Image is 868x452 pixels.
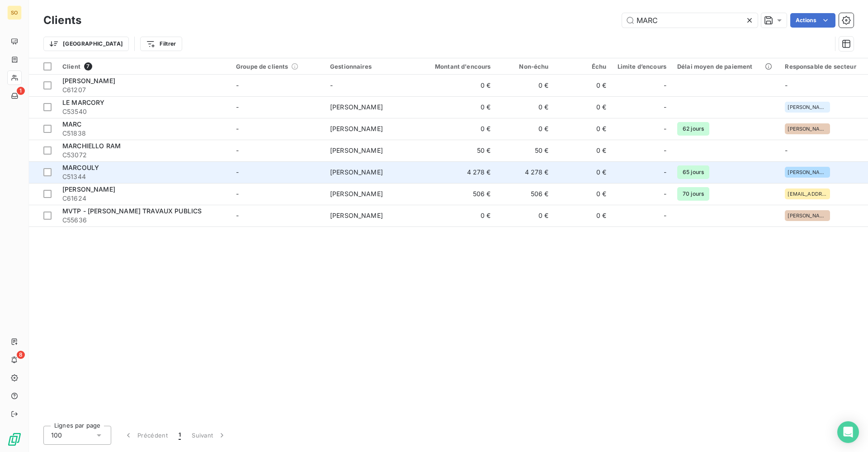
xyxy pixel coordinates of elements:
div: Limite d’encours [618,63,666,70]
span: [PERSON_NAME] [788,169,827,175]
span: - [236,190,239,198]
td: 0 € [554,161,612,183]
span: Client [62,63,80,70]
span: MVTP - [PERSON_NAME] TRAVAUX PUBLICS [62,207,202,215]
span: MARCHIELLO RAM [62,142,121,150]
td: 0 € [554,140,612,161]
span: 70 jours [677,187,709,201]
td: 0 € [419,96,496,118]
button: Filtrer [140,37,182,51]
span: - [664,146,666,155]
span: 7 [84,62,92,71]
span: 8 [17,351,25,359]
span: - [236,146,239,154]
span: MARC [62,120,82,128]
span: MARCOULY [62,164,99,171]
div: SO [7,5,22,20]
td: 0 € [554,205,612,226]
button: Précédent [118,426,173,445]
span: - [664,168,666,177]
button: [GEOGRAPHIC_DATA] [43,37,129,51]
span: LE MARCORY [62,99,105,106]
td: 506 € [419,183,496,205]
div: Montant d'encours [424,63,491,70]
span: - [236,81,239,89]
span: - [236,212,239,219]
span: C55636 [62,216,225,225]
span: - [785,146,788,154]
button: 1 [173,426,186,445]
td: 0 € [554,75,612,96]
td: 0 € [496,118,554,140]
span: [EMAIL_ADDRESS][DOMAIN_NAME] [788,191,827,197]
td: 4 278 € [496,161,554,183]
span: - [664,103,666,112]
h3: Clients [43,12,81,28]
span: 1 [179,431,181,440]
div: Gestionnaires [330,63,413,70]
span: - [664,81,666,90]
span: C53072 [62,151,225,160]
span: 1 [17,87,25,95]
span: [PERSON_NAME] [788,213,827,218]
td: 0 € [554,118,612,140]
span: [PERSON_NAME] [330,125,383,132]
span: [PERSON_NAME] [330,146,383,154]
td: 50 € [419,140,496,161]
td: 506 € [496,183,554,205]
span: - [330,81,333,89]
span: [PERSON_NAME] [330,168,383,176]
div: Délai moyen de paiement [677,63,774,70]
span: [PERSON_NAME] [62,77,115,85]
span: 62 jours [677,122,709,136]
span: [PERSON_NAME] [62,185,115,193]
span: - [785,81,788,89]
div: Responsable de secteur [785,63,867,70]
span: C61207 [62,85,225,94]
td: 0 € [554,96,612,118]
span: C61624 [62,194,225,203]
div: Échu [560,63,607,70]
span: C53540 [62,107,225,116]
span: [PERSON_NAME] [330,103,383,111]
span: 100 [51,431,62,440]
td: 0 € [496,205,554,226]
img: Logo LeanPay [7,432,22,447]
span: - [664,211,666,220]
span: Groupe de clients [236,63,288,70]
span: [PERSON_NAME][EMAIL_ADDRESS][DOMAIN_NAME] [788,104,827,110]
td: 0 € [419,75,496,96]
span: [PERSON_NAME] [330,190,383,198]
button: Suivant [186,426,232,445]
td: 0 € [496,75,554,96]
td: 0 € [554,183,612,205]
td: 0 € [419,118,496,140]
td: 0 € [419,205,496,226]
span: - [236,125,239,132]
span: 65 jours [677,165,709,179]
button: Actions [790,13,835,28]
span: [PERSON_NAME] [330,212,383,219]
span: C51838 [62,129,225,138]
span: - [664,189,666,198]
input: Rechercher [622,13,758,28]
span: C51344 [62,172,225,181]
td: 0 € [496,96,554,118]
span: - [236,168,239,176]
td: 4 278 € [419,161,496,183]
div: Non-échu [502,63,549,70]
span: - [664,124,666,133]
div: Open Intercom Messenger [837,421,859,443]
td: 50 € [496,140,554,161]
span: [PERSON_NAME] [788,126,827,132]
span: - [236,103,239,111]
